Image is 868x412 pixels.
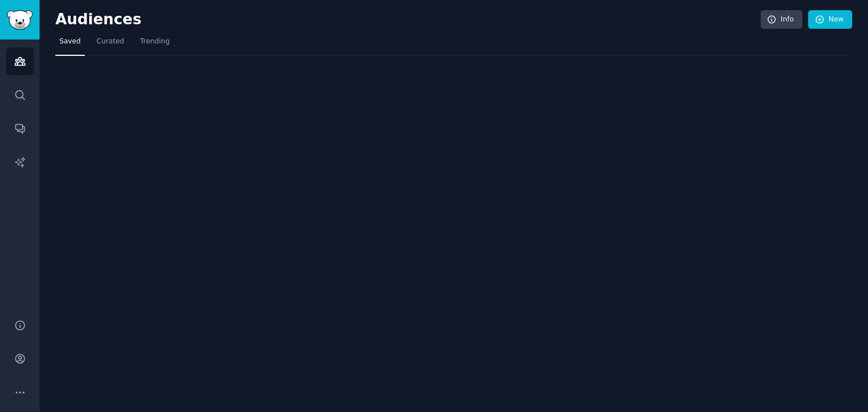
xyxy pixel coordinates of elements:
span: Trending [140,37,170,47]
span: Saved [59,37,81,47]
a: Trending [136,33,173,56]
h2: Audiences [55,11,761,29]
a: New [808,10,852,29]
img: GummySearch logo [7,10,33,30]
a: Info [761,10,802,29]
a: Saved [55,33,85,56]
a: Curated [93,33,128,56]
span: Curated [97,37,124,47]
